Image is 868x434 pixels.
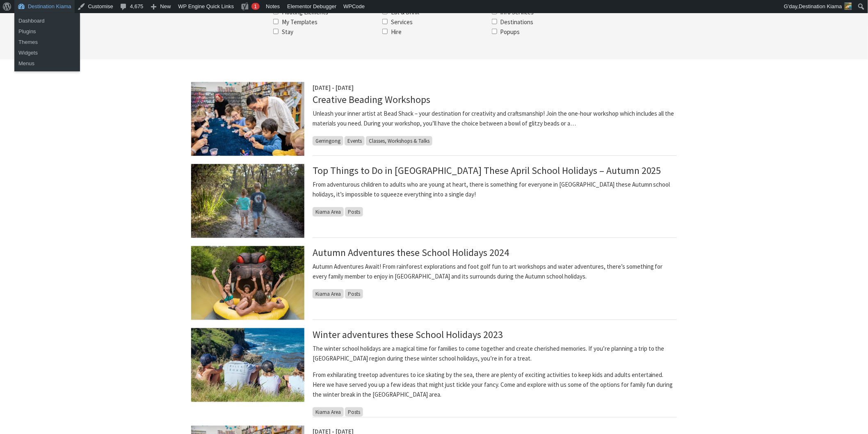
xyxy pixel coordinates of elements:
[500,18,534,26] label: Destinations
[313,180,677,199] p: From adventurous children to adults who are young at heart, there is something for everyone in [G...
[313,84,354,91] span: [DATE] - [DATE]
[14,34,80,71] ul: Destination Kiama
[313,136,343,146] span: Gerringong
[345,407,363,417] span: Posts
[191,328,304,402] img: Kiama Coast Walk with kids
[845,2,852,10] img: Untitled-design-1-150x150.jpg
[282,28,293,36] label: Stay
[500,28,520,36] label: Popups
[313,207,344,217] span: Kiama Area
[313,407,344,417] span: Kiama Area
[254,3,257,9] span: 1
[313,93,430,106] a: Creative Beading Workshops
[345,207,363,217] span: Posts
[345,136,365,146] span: Events
[313,289,344,299] span: Kiama Area
[799,3,843,9] span: Destination Kiama
[313,246,509,259] a: Autumn Adventures these School Holidays 2024
[14,13,80,39] ul: Destination Kiama
[313,109,677,128] p: Unleash your inner artist at Bead Shack – your destination for creativity and craftsmanship! Join...
[313,164,661,177] a: Top Things to Do in [GEOGRAPHIC_DATA] These April School Holidays – Autumn 2025
[391,18,413,26] label: Services
[14,58,80,69] a: Menus
[345,289,363,299] span: Posts
[313,328,503,341] a: Winter adventures these School Holidays 2023
[313,344,677,363] p: The winter school holidays are a magical time for families to come together and create cherished ...
[282,18,318,26] label: My Templates
[14,16,80,26] a: Dashboard
[14,26,80,37] a: Plugins
[313,262,677,281] p: Autumn Adventures Await! From rainforest explorations and foot golf fun to art workshops and wate...
[391,28,402,36] label: Hire
[313,370,677,400] p: From exhilarating treetop adventures to ice skating by the sea, there are plenty of exciting acti...
[14,37,80,48] a: Themes
[14,48,80,58] a: Widgets
[191,82,304,156] img: Workshops Activities Fun Things to Do in Gerringong
[366,136,432,146] span: Classes, Workshops & Talks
